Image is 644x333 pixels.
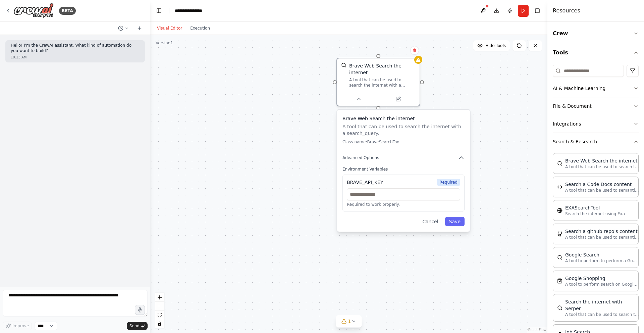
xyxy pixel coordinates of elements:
span: Advanced Options [342,155,379,160]
button: Switch to previous chat [115,24,131,32]
div: BRAVE_API_KEY [347,179,383,186]
p: A tool that can be used to search the internet with a search_query. Supports different search typ... [565,312,639,317]
div: Search the internet with Serper [565,298,639,312]
p: Class name: BraveSearchTool [342,139,465,145]
h3: Brave Web Search the internet [342,115,465,122]
button: Hide Tools [473,40,510,51]
button: Hide left sidebar [154,6,164,15]
button: File & Document [553,97,639,115]
span: Improve [12,323,29,329]
div: EXASearchTool [565,204,625,211]
img: SerperDevTool [557,305,562,311]
button: zoom out [155,302,164,311]
span: Send [129,323,140,329]
div: Brave Web Search the internet [565,157,639,164]
button: Send [127,322,148,330]
p: A tool to perform to perform a Google search with a search_query. [565,258,639,264]
button: toggle interactivity [155,319,164,328]
button: Crew [553,24,639,43]
img: BraveSearchTool [341,62,346,68]
button: zoom in [155,293,164,302]
div: 10:13 AM [11,55,140,60]
button: AI & Machine Learning [553,80,639,97]
img: BraveSearchTool [557,161,562,166]
button: Cancel [418,217,442,226]
nav: breadcrumb [175,7,202,14]
div: Search a Code Docs content [565,181,639,188]
button: fit view [155,311,164,319]
button: Start a new chat [134,24,145,32]
div: Google Shopping [565,275,639,282]
p: A tool to perform search on Google shopping with a search_query. [565,282,639,287]
img: GithubSearchTool [557,231,562,237]
button: Search & Research [553,133,639,150]
p: A tool that can be used to search the internet with a search_query. [565,164,639,170]
div: React Flow controls [155,293,164,328]
div: Google Search [565,251,639,258]
button: Save [445,217,465,226]
span: 1 [348,318,351,325]
button: Open in side panel [379,95,417,103]
p: Hello! I'm the CrewAI assistant. What kind of automation do you want to build? [11,43,140,53]
label: Environment Variables [342,166,465,172]
p: A tool that can be used to semantic search a query from a github repo's content. This is not the ... [565,235,639,240]
div: BETA [59,7,76,15]
img: CodeDocsSearchTool [557,184,562,190]
span: Hide Tools [485,43,506,48]
div: Search a github repo's content [565,228,639,235]
button: Advanced Options [342,154,465,161]
button: Integrations [553,115,639,133]
img: SerpApiGoogleShoppingTool [557,278,562,284]
img: EXASearchTool [557,208,562,213]
button: Delete node [410,46,419,55]
button: Execution [186,24,214,32]
h4: Resources [553,7,580,15]
button: Hide right sidebar [533,6,542,15]
button: Click to speak your automation idea [135,305,145,315]
p: Required to work properly. [347,202,460,207]
span: Required [437,179,460,186]
p: A tool that can be used to search the internet with a search_query. [342,123,465,137]
div: Brave Web Search the internet [349,62,416,76]
div: BraveSearchToolBrave Web Search the internetA tool that can be used to search the internet with a... [336,58,420,106]
div: A tool that can be used to search the internet with a search_query. [349,77,416,88]
img: SerpApiGoogleSearchTool [557,255,562,260]
button: Tools [553,43,639,62]
a: React Flow attribution [528,328,546,332]
button: Improve [3,322,32,330]
div: Version 1 [156,40,173,46]
img: Logo [13,3,54,18]
button: 1 [336,315,362,328]
p: Search the internet using Exa [565,211,625,217]
p: A tool that can be used to semantic search a query from a Code Docs content. [565,188,639,193]
button: Visual Editor [153,24,186,32]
